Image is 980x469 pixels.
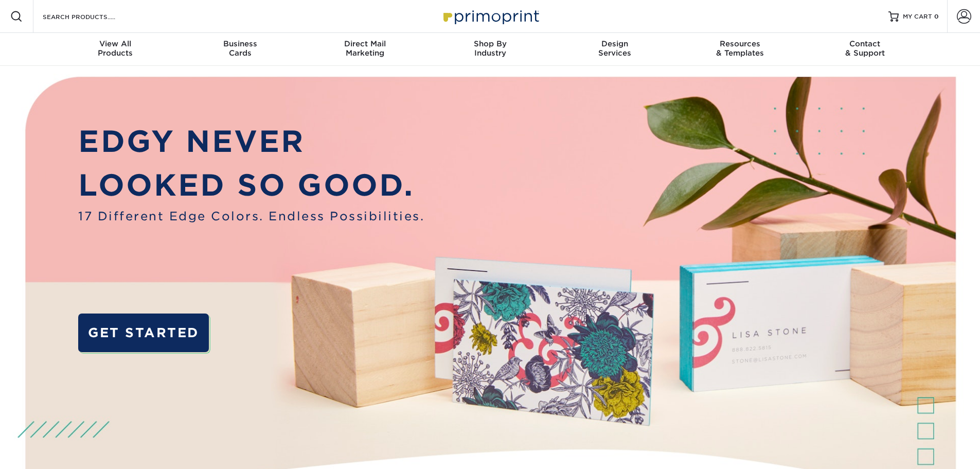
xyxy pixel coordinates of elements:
a: View AllProducts [53,33,178,66]
div: Industry [427,39,553,58]
div: & Support [803,39,928,58]
span: 17 Different Edge Colors. Endless Possibilities. [78,207,424,225]
div: Products [53,39,178,58]
p: EDGY NEVER [78,119,424,164]
input: SEARCH PRODUCTS..... [42,10,142,23]
img: Primoprint [439,5,542,27]
div: Services [553,39,678,58]
span: View All [53,39,178,48]
span: Design [553,39,678,48]
a: GET STARTED [78,314,208,352]
span: 0 [934,13,939,20]
div: Cards [177,39,302,58]
a: Contact& Support [803,33,928,66]
a: Direct MailMarketing [302,33,427,66]
a: Resources& Templates [678,33,803,66]
p: LOOKED SO GOOD. [78,163,424,207]
a: Shop ByIndustry [427,33,553,66]
span: Resources [678,39,803,48]
span: Contact [803,39,928,48]
span: Shop By [427,39,553,48]
span: MY CART [903,12,932,21]
div: Marketing [302,39,427,58]
a: BusinessCards [177,33,302,66]
span: Direct Mail [302,39,427,48]
a: DesignServices [553,33,678,66]
div: & Templates [678,39,803,58]
span: Business [177,39,302,48]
